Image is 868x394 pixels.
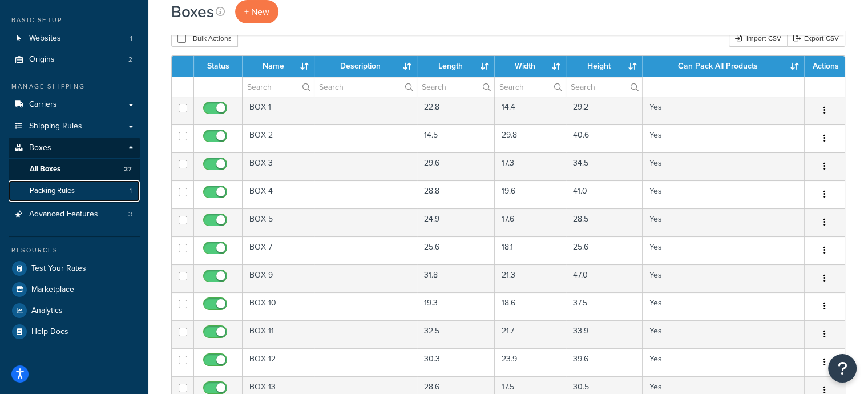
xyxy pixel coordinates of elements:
[643,56,805,77] th: Can Pack All Products : activate to sort column ascending
[417,348,495,376] td: 30.3
[9,300,140,321] a: Analytics
[417,152,495,180] td: 29.6
[828,354,857,383] button: Open Resource Center
[243,292,314,320] td: BOX 10
[31,306,63,316] span: Analytics
[314,77,417,97] input: Search
[417,292,495,320] td: 19.3
[417,180,495,208] td: 28.8
[566,180,643,208] td: 41.0
[9,138,140,159] a: Boxes
[9,279,140,300] a: Marketplace
[243,236,314,264] td: BOX 7
[29,122,82,131] span: Shipping Rules
[31,264,86,274] span: Test Your Rates
[171,30,238,47] button: Bulk Actions
[243,320,314,348] td: BOX 11
[130,186,132,196] span: 1
[29,34,61,43] span: Websites
[9,246,140,255] div: Resources
[729,30,787,47] div: Import CSV
[417,320,495,348] td: 32.5
[130,34,132,43] span: 1
[30,186,75,196] span: Packing Rules
[417,264,495,292] td: 31.8
[495,56,566,77] th: Width : activate to sort column ascending
[417,208,495,236] td: 24.9
[9,159,140,180] li: All Boxes
[787,30,845,47] a: Export CSV
[566,152,643,180] td: 34.5
[495,236,566,264] td: 18.1
[417,236,495,264] td: 25.6
[495,348,566,376] td: 23.9
[9,94,140,115] a: Carriers
[9,138,140,203] li: Boxes
[643,264,805,292] td: Yes
[566,236,643,264] td: 25.6
[128,210,132,219] span: 3
[566,208,643,236] td: 28.5
[643,208,805,236] td: Yes
[417,124,495,152] td: 14.5
[9,15,140,25] div: Basic Setup
[29,55,55,65] span: Origins
[495,97,566,124] td: 14.4
[9,49,140,70] a: Origins 2
[566,348,643,376] td: 39.6
[805,56,845,77] th: Actions
[495,152,566,180] td: 17.3
[9,258,140,279] a: Test Your Rates
[9,28,140,49] a: Websites 1
[124,164,132,174] span: 27
[417,56,495,77] th: Length : activate to sort column ascending
[9,49,140,70] li: Origins
[30,164,60,174] span: All Boxes
[9,204,140,225] li: Advanced Features
[566,320,643,348] td: 33.9
[9,82,140,91] div: Manage Shipping
[29,100,57,110] span: Carriers
[243,152,314,180] td: BOX 3
[9,116,140,137] li: Shipping Rules
[243,348,314,376] td: BOX 12
[314,56,417,77] th: Description : activate to sort column ascending
[643,292,805,320] td: Yes
[566,77,642,97] input: Search
[495,320,566,348] td: 21.7
[31,285,74,295] span: Marketplace
[566,124,643,152] td: 40.6
[243,180,314,208] td: BOX 4
[643,97,805,124] td: Yes
[566,292,643,320] td: 37.5
[243,124,314,152] td: BOX 2
[643,124,805,152] td: Yes
[9,28,140,49] li: Websites
[495,77,566,97] input: Search
[495,264,566,292] td: 21.3
[566,264,643,292] td: 47.0
[417,97,495,124] td: 22.8
[128,55,132,65] span: 2
[243,264,314,292] td: BOX 9
[9,180,140,202] li: Packing Rules
[243,97,314,124] td: BOX 1
[643,180,805,208] td: Yes
[171,1,214,23] h1: Boxes
[495,208,566,236] td: 17.6
[194,56,243,77] th: Status
[643,236,805,264] td: Yes
[9,159,140,180] a: All Boxes 27
[9,204,140,225] a: Advanced Features 3
[417,77,494,97] input: Search
[566,56,643,77] th: Height : activate to sort column ascending
[9,321,140,342] a: Help Docs
[244,5,269,18] span: + New
[643,320,805,348] td: Yes
[29,143,51,153] span: Boxes
[243,77,314,97] input: Search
